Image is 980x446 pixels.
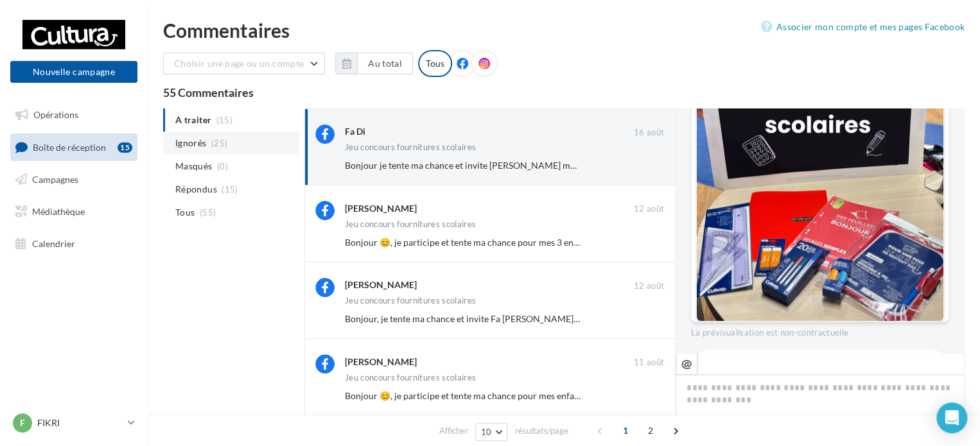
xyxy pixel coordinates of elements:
span: Masqués [175,160,212,173]
button: 10 [475,423,508,441]
a: Boîte de réception15 [8,133,140,161]
span: Ignorés [175,137,206,150]
a: F FIKRI [10,411,137,435]
button: Choisir une page ou un compte [163,53,325,74]
div: Jeu concours fournitures scolaires [345,296,476,305]
div: Jeu concours fournitures scolaires [345,143,476,151]
div: 15 [118,142,132,153]
span: Bonjour je tente ma chance et invite [PERSON_NAME] merci 🤞🤞🤞 [345,160,620,171]
span: 2 [640,420,661,441]
span: 11 août [634,357,664,368]
p: FIKRI [37,416,123,429]
div: La prévisualisation est non-contractuelle [691,322,949,339]
a: Associer mon compte et mes pages Facebook [761,19,965,35]
span: 1 [615,420,636,441]
span: Campagnes [32,174,78,185]
button: Nouvelle campagne [10,61,137,83]
span: (55) [200,207,216,218]
span: (0) [217,161,228,171]
a: Médiathèque [8,198,140,225]
a: Calendrier [8,230,140,257]
span: (15) [222,184,238,194]
div: [PERSON_NAME] [345,202,417,215]
button: Au total [357,53,413,74]
button: Au total [335,53,413,74]
div: 55 Commentaires [163,87,965,98]
span: Calendrier [32,237,75,248]
span: Médiathèque [32,206,85,217]
span: Répondus [175,183,217,196]
span: Bonjour 😊, je participe et tente ma chance pour mes enfants 🌺🤞🍀 [PERSON_NAME] [345,390,694,401]
div: Jeu concours fournitures scolaires [345,373,476,382]
span: 16 août [634,127,664,139]
span: (25) [211,138,227,148]
div: Tous [418,50,452,77]
div: Commentaires [163,21,965,40]
i: @ [681,357,692,369]
span: Afficher [439,425,468,437]
span: 12 août [634,203,664,215]
span: Bonjour 😊, je participe et tente ma chance pour mes 3 enfants 🌺🤞🍀 Liise [345,237,648,248]
span: résultats/page [514,425,568,437]
span: F [20,416,25,429]
button: @ [676,353,697,375]
span: Boîte de réception [33,141,106,152]
a: Campagnes [8,166,140,193]
div: Fa Di [345,125,365,138]
span: 10 [481,427,492,437]
span: Choisir une page ou un compte [174,58,304,69]
a: Opérations [8,101,140,128]
span: Bonjour, je tente ma chance et invite Fa [PERSON_NAME] 🍀🤞🍀🤞 merci ! [345,313,649,324]
span: Opérations [33,109,78,120]
div: [PERSON_NAME] [345,279,417,291]
span: 12 août [634,280,664,292]
div: Open Intercom Messenger [936,402,967,433]
div: Jeu concours fournitures scolaires [345,220,476,228]
span: Tous [175,206,195,219]
div: [PERSON_NAME] [345,356,417,368]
